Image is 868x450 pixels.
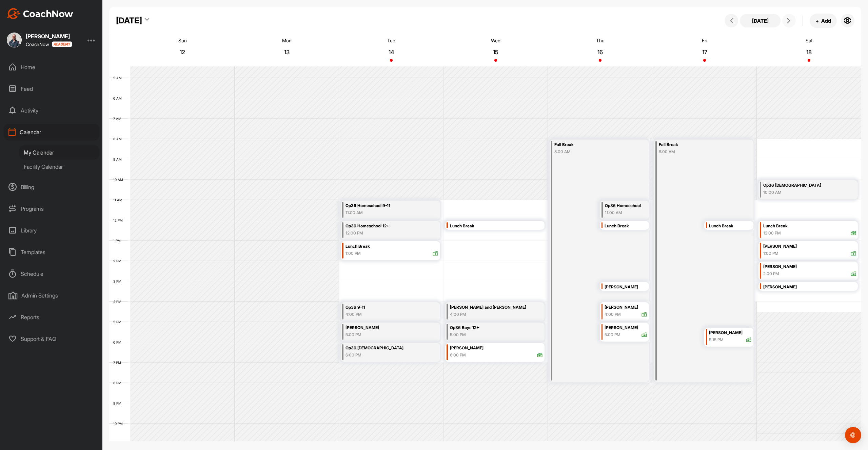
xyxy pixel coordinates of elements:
div: [PERSON_NAME] and [PERSON_NAME] [450,304,527,311]
div: 10 AM [109,178,130,182]
p: Tue [387,38,395,43]
div: Op36 Boys 12+ [450,324,527,332]
div: My Calendar [19,145,99,160]
div: Facility Calendar [19,160,99,174]
a: October 14, 2025 [339,35,443,66]
div: 4 PM [109,300,128,304]
div: Admin Settings [4,287,99,304]
div: 5 AM [109,76,129,80]
div: 9 PM [109,401,128,405]
div: 7 AM [109,117,128,121]
p: Mon [282,38,292,43]
div: 10:00 AM [763,189,841,196]
p: Thu [596,38,605,43]
div: Templates [4,244,99,261]
p: 13 [281,49,293,56]
div: 1 PM [109,239,127,243]
p: 16 [594,49,606,56]
div: [PERSON_NAME] [605,283,647,291]
div: [DATE] [116,15,142,27]
div: 5:00 PM [605,332,620,338]
div: [PERSON_NAME] [26,34,72,39]
p: Sun [178,38,187,43]
a: October 16, 2025 [548,35,652,66]
div: 5:00 PM [346,332,422,338]
div: Feed [4,80,99,97]
div: [PERSON_NAME] [346,324,422,332]
p: 12 [176,49,189,56]
div: 6 PM [109,340,128,344]
div: [PERSON_NAME] [605,304,647,311]
div: 11 AM [109,198,129,202]
p: 17 [698,49,711,56]
p: Wed [491,38,500,43]
div: Library [4,222,99,239]
div: Calendar [4,124,99,141]
div: 10 PM [109,422,130,426]
div: 7 PM [109,361,128,365]
div: Op36 [DEMOGRAPHIC_DATA] [346,344,422,352]
div: Op36 Homeschool [605,202,642,210]
div: 3 PM [109,279,128,283]
img: CoachNow [7,8,73,19]
span: + [815,17,819,24]
div: Open Intercom Messenger [845,427,861,443]
div: Programs [4,200,99,217]
div: 1:00 PM [346,250,361,257]
div: 12:00 PM [346,230,422,236]
div: 8 AM [109,137,129,141]
div: [PERSON_NAME] [763,263,856,271]
div: [PERSON_NAME] [709,329,752,337]
div: 1:00 PM [763,250,778,257]
div: Lunch Break [709,222,752,230]
div: 12 PM [109,218,130,222]
a: October 15, 2025 [443,35,548,66]
div: [PERSON_NAME] [605,324,647,332]
div: 4:00 PM [450,311,527,318]
div: 9 AM [109,157,129,161]
p: 14 [385,49,397,56]
div: Activity [4,102,99,119]
div: 2 PM [109,259,128,263]
div: 6:00 PM [346,352,422,358]
div: Reports [4,309,99,326]
p: 15 [490,49,502,56]
div: 4:00 PM [605,311,621,318]
div: [PERSON_NAME] [763,283,856,291]
div: Fall Break [659,141,736,149]
a: October 18, 2025 [757,35,861,66]
div: 8:00 AM [659,149,736,155]
button: +Add [810,14,837,28]
div: Op36 Homeschool 9-11 [346,202,422,210]
div: Lunch Break [450,222,543,230]
div: [PERSON_NAME] [450,344,543,352]
div: Lunch Break [605,222,647,230]
a: October 13, 2025 [235,35,339,66]
div: 11:00 AM [605,210,642,216]
div: Op36 9-11 [346,304,422,311]
p: Sat [806,38,812,43]
img: square_66c043b81892fb9acf2b9d89827f1db4.jpg [7,33,22,47]
div: Lunch Break [763,222,856,230]
div: [PERSON_NAME] [763,243,856,250]
div: 2:00 PM [763,271,779,277]
div: 6:00 PM [450,352,466,358]
p: 18 [803,49,815,56]
div: 5 PM [109,320,128,324]
div: 8 PM [109,381,128,385]
div: 5:00 PM [450,332,527,338]
div: CoachNow [26,41,72,47]
img: CoachNow acadmey [52,41,72,47]
div: Fall Break [554,141,631,149]
p: Fri [702,38,707,43]
div: Schedule [4,265,99,282]
div: Lunch Break [346,243,438,250]
div: Billing [4,179,99,196]
div: 11:00 AM [346,210,422,216]
a: October 17, 2025 [652,35,757,66]
a: October 12, 2025 [130,35,235,66]
div: 8:00 AM [554,149,631,155]
div: 6 AM [109,96,129,100]
div: Support & FAQ [4,330,99,347]
div: 5:15 PM [709,337,724,343]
